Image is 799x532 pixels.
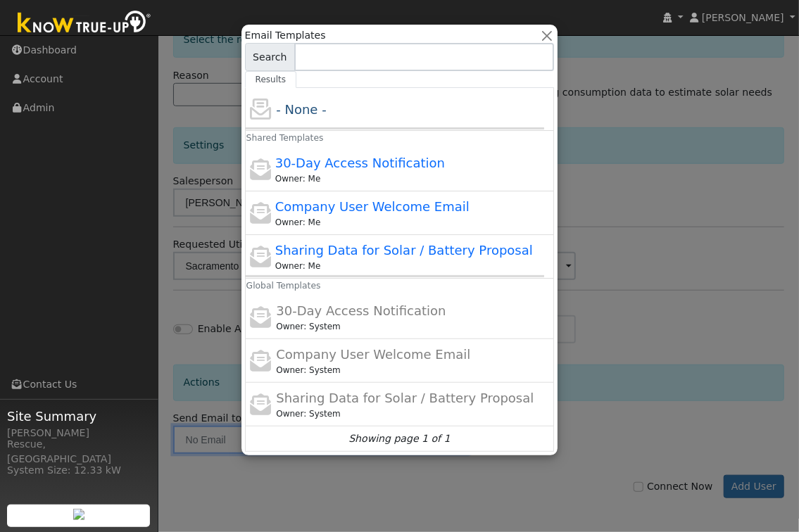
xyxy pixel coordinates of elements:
div: [PERSON_NAME] [7,426,151,441]
i: Showing page 1 of 1 [348,431,450,446]
span: Search [245,43,295,71]
h6: Global Templates [237,276,256,296]
div: Meghan Stimmler [275,172,538,185]
span: Sharing Data for Solar / Battery Proposal [276,391,534,405]
div: Leroy Coffman [276,407,551,420]
img: retrieve [73,509,84,520]
span: Site Summary [7,407,151,426]
div: Meghan Stimmler [275,216,538,229]
span: [PERSON_NAME] [702,12,784,23]
span: 30-Day Access Notification [275,156,445,170]
span: Company User Welcome Email [275,199,470,214]
span: Sharing Data for Solar / Battery Proposal [275,243,533,258]
span: Company User Welcome Email [276,347,470,362]
a: Results [245,71,297,88]
h6: Shared Templates [237,128,256,148]
div: System Size: 12.33 kW [7,463,151,478]
div: Leroy Coffman [276,320,551,333]
div: Leroy Coffman [276,364,551,376]
span: - None - [276,102,326,117]
span: 30-Day Access Notification [276,303,446,318]
div: Rescue, [GEOGRAPHIC_DATA] [7,437,151,467]
div: Meghan Stimmler [275,260,538,272]
img: Know True-Up [11,8,158,39]
span: Email Templates [245,28,326,43]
